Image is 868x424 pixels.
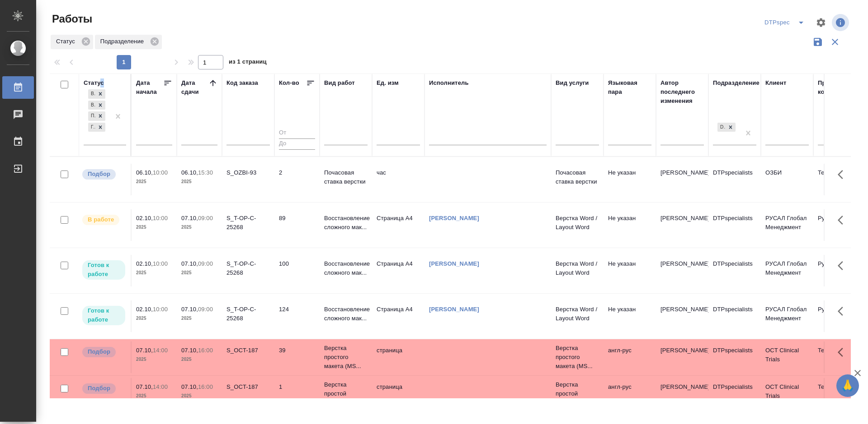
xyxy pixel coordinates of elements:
span: Настроить таблицу [810,12,832,33]
td: [PERSON_NAME] [656,341,708,373]
p: 09:00 [198,260,213,267]
p: Верстка простой таблицы (MS... [324,380,368,407]
td: DTPspecialists [708,341,761,373]
p: Подбор [88,347,110,356]
td: DTPspecialists [708,164,761,195]
div: Исполнитель может приступить к работе [81,305,126,326]
td: DTPspecialists [708,255,761,286]
p: 14:00 [153,383,168,390]
p: Верстка Word / Layout Word [556,259,599,277]
div: Исполнитель выполняет работу [81,214,126,226]
td: Страница А4 [372,300,425,332]
p: РУСАЛ Глобал Менеджмент [765,305,809,323]
div: Исполнитель может приступить к работе [81,259,126,281]
p: 09:00 [198,215,213,221]
div: Готов к работе [88,123,95,132]
td: 89 [274,209,320,241]
p: 2025 [136,268,172,277]
a: [PERSON_NAME] [429,260,479,267]
p: Восстановление сложного мак... [324,214,368,232]
a: [PERSON_NAME] [429,215,479,221]
p: Подразделение [100,37,147,46]
p: 02.10, [136,215,153,221]
p: 2025 [181,177,217,186]
input: От [279,128,315,139]
p: 14:00 [153,347,168,354]
div: В работе [88,89,95,99]
td: DTPspecialists [708,300,761,332]
p: В работе [88,215,114,224]
div: В работе, В ожидании, Подбор, Готов к работе [87,111,106,122]
div: В ожидании [88,101,95,110]
p: 10:00 [153,260,168,267]
td: [PERSON_NAME] [656,255,708,286]
div: Вид работ [324,78,355,88]
div: Статус [84,78,104,88]
td: Не указан [604,209,656,241]
p: 2025 [181,268,217,277]
div: Подбор [88,111,95,121]
div: Подразделение [713,78,759,88]
p: 15:30 [198,169,213,176]
p: РУСАЛ Глобал Менеджмент [765,214,809,232]
p: Верстка простого макета (MS... [324,344,368,371]
td: Страница А4 [372,255,425,286]
div: S_T-OP-C-25268 [226,305,270,323]
div: Исполнитель [429,78,469,88]
p: OCT Clinical Trials [765,346,809,364]
div: Клиент [765,78,786,88]
td: 39 [274,341,320,373]
span: Посмотреть информацию [832,14,851,31]
div: Автор последнего изменения [660,78,704,106]
p: Восстановление сложного мак... [324,305,368,323]
td: 1 [274,378,320,410]
button: Здесь прячутся важные кнопки [832,164,854,185]
div: В работе, В ожидании, Подбор, Готов к работе [87,88,106,100]
button: 🙏 [836,374,859,397]
p: 07.10, [181,383,198,390]
div: Дата сдачи [181,78,208,97]
p: Почасовая ставка верстки [556,168,599,186]
p: Почасовая ставка верстки [324,168,368,186]
div: Статус [51,35,93,49]
p: Подбор [88,384,110,393]
td: 2 [274,164,320,195]
td: [PERSON_NAME] [656,209,708,241]
td: [PERSON_NAME] [656,300,708,332]
div: Можно подбирать исполнителей [81,168,126,180]
button: Здесь прячутся важные кнопки [832,341,854,363]
p: 07.10, [181,215,198,221]
p: 16:00 [198,347,213,354]
div: S_T-OP-C-25268 [226,214,270,232]
p: ОЗБИ [765,168,809,177]
p: 16:00 [198,383,213,390]
button: Здесь прячутся важные кнопки [832,300,854,322]
p: 07.10, [136,347,153,354]
td: час [372,164,425,195]
div: Дата начала [136,78,163,97]
td: страница [372,378,425,410]
p: Верстка Word / Layout Word [556,214,599,232]
div: DTPspecialists [717,122,736,133]
p: 2025 [181,355,217,364]
span: из 1 страниц [229,56,267,69]
span: 🙏 [840,376,855,395]
td: англ-рус [604,378,656,410]
div: S_OCT-187 [226,346,270,355]
p: OCT Clinical Trials [765,383,809,401]
button: Сохранить фильтры [809,33,826,51]
td: Не указан [604,300,656,332]
td: [PERSON_NAME] [656,378,708,410]
div: В работе, В ожидании, Подбор, Готов к работе [87,122,106,133]
div: S_T-OP-C-25268 [226,259,270,277]
td: страница [372,341,425,373]
div: DTPspecialists [717,123,726,132]
button: Здесь прячутся важные кнопки [832,255,854,277]
p: 06.10, [136,169,153,176]
p: Готов к работе [88,261,120,279]
p: 2025 [136,314,172,323]
p: Готов к работе [88,306,120,324]
td: Русал [813,300,866,332]
button: Сбросить фильтры [826,33,844,51]
a: [PERSON_NAME] [429,306,479,313]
